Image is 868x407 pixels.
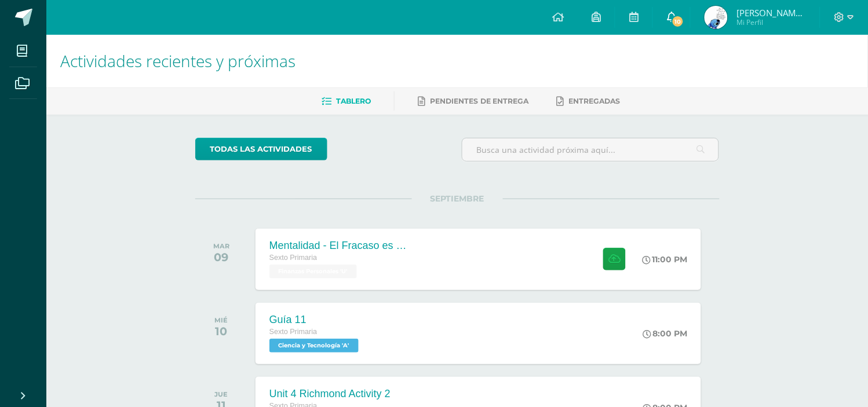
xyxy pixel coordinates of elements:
[412,193,503,204] span: SEPTIEMBRE
[705,6,728,29] img: 2f3557b5a2cbc9257661ae254945c66b.png
[269,240,409,252] div: Mentalidad - El Fracaso es mi Maestro
[418,92,529,111] a: Pendientes de entrega
[557,92,621,111] a: Entregadas
[213,242,229,250] div: MAR
[672,15,684,28] span: 10
[213,250,229,264] div: 09
[269,388,391,400] div: Unit 4 Richmond Activity 2
[60,50,296,72] span: Actividades recientes y próximas
[336,97,371,105] span: Tablero
[430,97,529,105] span: Pendientes de entrega
[322,92,371,111] a: Tablero
[269,339,359,353] span: Ciencia y Tecnología 'A'
[214,316,228,324] div: MIÉ
[269,254,318,262] span: Sexto Primaria
[642,254,687,265] div: 11:00 PM
[269,314,362,326] div: Guía 11
[462,138,719,161] input: Busca una actividad próxima aquí...
[214,390,228,398] div: JUE
[195,138,327,160] a: todas las Actividades
[643,328,687,339] div: 8:00 PM
[269,265,357,278] span: Finanzas Personales 'U'
[736,17,806,27] span: Mi Perfil
[736,7,806,19] span: [PERSON_NAME][US_STATE]
[214,324,228,338] div: 10
[569,97,621,105] span: Entregadas
[269,328,318,336] span: Sexto Primaria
